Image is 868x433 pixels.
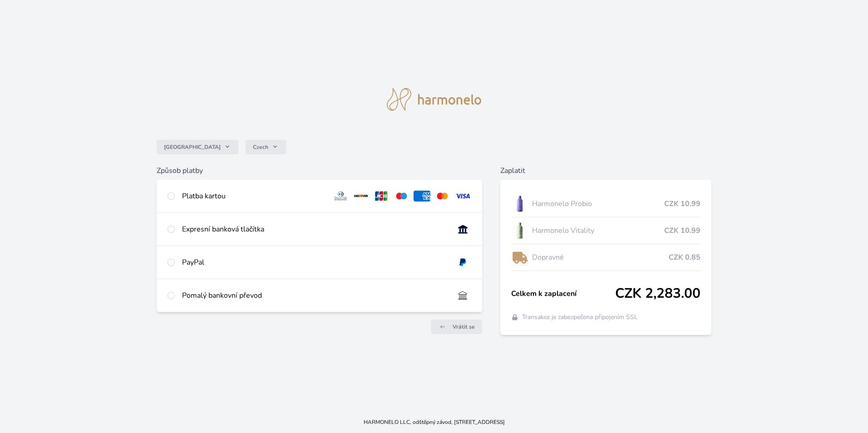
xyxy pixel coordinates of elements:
[532,198,664,209] span: Harmonelo Probio
[454,290,471,301] img: bankTransfer_IBAN.svg
[182,290,447,301] div: Pomalý bankovní převod
[532,225,664,236] span: Harmonelo Vitality
[664,225,700,236] span: CZK 10.99
[157,165,482,176] h6: Způsob platby
[522,313,638,322] span: Transakce je zabezpečena připojením SSL
[511,288,615,299] span: Celkem k zaplacení
[434,191,451,202] img: mc.svg
[353,191,370,202] img: discover.svg
[387,88,481,111] img: logo.svg
[500,165,711,176] h6: Zaplatit
[182,224,447,235] div: Expresní banková tlačítka
[532,252,669,263] span: Dopravné
[182,191,325,202] div: Platba kartou
[454,191,471,202] img: visa.svg
[246,140,286,154] button: Czech
[454,257,471,268] img: paypal.svg
[332,191,349,202] img: diners.svg
[393,191,410,202] img: maestro.svg
[453,323,475,330] span: Vrátit se
[431,320,482,334] a: Vrátit se
[511,246,528,269] img: delivery-lo.png
[664,198,700,209] span: CZK 10.99
[182,257,447,268] div: PayPal
[669,252,700,263] span: CZK 0.85
[157,140,238,154] button: [GEOGRAPHIC_DATA]
[615,285,700,302] span: CZK 2,283.00
[373,191,390,202] img: jcb.svg
[511,192,528,215] img: CLEAN_PROBIO_se_stinem_x-lo.jpg
[414,191,430,202] img: amex.svg
[253,143,268,151] span: Czech
[511,219,528,242] img: CLEAN_VITALITY_se_stinem_x-lo.jpg
[454,224,471,235] img: onlineBanking_CZ.svg
[164,143,221,151] span: [GEOGRAPHIC_DATA]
